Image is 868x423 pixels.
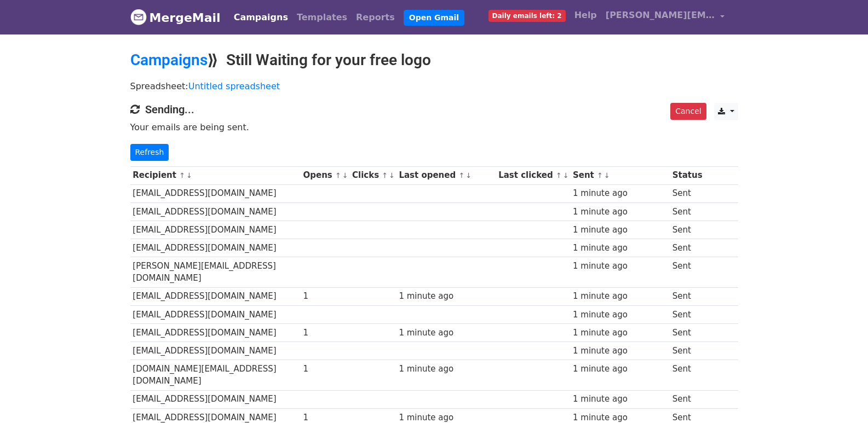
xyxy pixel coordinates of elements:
div: 1 minute ago [573,327,667,339]
a: Help [570,4,601,26]
a: Refresh [130,144,169,161]
th: Status [670,166,705,184]
div: 1 minute ago [399,327,493,339]
div: 1 minute ago [573,260,667,273]
a: Campaigns [130,51,208,69]
td: [PERSON_NAME][EMAIL_ADDRESS][DOMAIN_NAME] [130,257,301,288]
th: Sent [570,166,670,184]
th: Recipient [130,166,301,184]
th: Clicks [349,166,396,184]
div: 1 minute ago [573,363,667,375]
div: 1 [303,290,347,303]
td: [EMAIL_ADDRESS][DOMAIN_NAME] [130,287,301,305]
td: [EMAIL_ADDRESS][DOMAIN_NAME] [130,341,301,360]
td: Sent [670,239,705,257]
td: [EMAIL_ADDRESS][DOMAIN_NAME] [130,323,301,341]
td: [EMAIL_ADDRESS][DOMAIN_NAME] [130,390,301,408]
a: ↑ [179,171,185,179]
td: Sent [670,341,705,360]
div: 1 minute ago [573,224,667,236]
a: ↑ [597,171,603,179]
td: Sent [670,221,705,239]
div: 1 minute ago [573,345,667,357]
td: Sent [670,257,705,288]
div: 1 minute ago [573,187,667,200]
td: Sent [670,390,705,408]
td: Sent [670,202,705,221]
a: Campaigns [229,7,292,28]
p: Your emails are being sent. [130,121,738,133]
div: 1 [303,363,347,375]
h2: ⟫ Still Waiting for your free logo [130,51,738,69]
span: Daily emails left: 2 [488,10,566,22]
a: ↓ [342,171,348,179]
div: 1 minute ago [573,309,667,321]
div: 1 minute ago [399,363,493,375]
div: 1 minute ago [573,242,667,254]
td: [EMAIL_ADDRESS][DOMAIN_NAME] [130,221,301,239]
td: Sent [670,323,705,341]
td: Sent [670,305,705,323]
div: 1 [303,327,347,339]
td: [EMAIL_ADDRESS][DOMAIN_NAME] [130,202,301,221]
a: ↓ [186,171,192,179]
h4: Sending... [130,103,738,116]
td: [EMAIL_ADDRESS][DOMAIN_NAME] [130,305,301,323]
a: ↑ [556,171,562,179]
th: Opens [301,166,350,184]
div: 1 minute ago [573,393,667,405]
a: ↓ [465,171,472,179]
p: Spreadsheet: [130,80,738,92]
a: MergeMail [130,6,221,29]
div: 1 minute ago [399,290,493,303]
a: ↓ [563,171,569,179]
a: ↓ [389,171,395,179]
td: [EMAIL_ADDRESS][DOMAIN_NAME] [130,239,301,257]
a: Daily emails left: 2 [484,4,570,26]
a: Cancel [670,103,706,120]
span: [PERSON_NAME][EMAIL_ADDRESS][DOMAIN_NAME] [606,9,715,22]
td: Sent [670,184,705,202]
a: ↑ [382,171,388,179]
a: Reports [352,7,399,28]
div: 1 minute ago [573,290,667,303]
a: ↓ [604,171,610,179]
a: ↑ [458,171,464,179]
td: Sent [670,287,705,305]
th: Last clicked [496,166,570,184]
a: Open Gmail [404,10,464,26]
a: ↑ [335,171,341,179]
th: Last opened [396,166,496,184]
a: [PERSON_NAME][EMAIL_ADDRESS][DOMAIN_NAME] [601,4,729,30]
td: [DOMAIN_NAME][EMAIL_ADDRESS][DOMAIN_NAME] [130,360,301,391]
td: [EMAIL_ADDRESS][DOMAIN_NAME] [130,184,301,202]
a: Untitled spreadsheet [188,81,280,91]
td: Sent [670,360,705,391]
div: 1 minute ago [573,206,667,218]
a: Templates [292,7,352,28]
img: MergeMail logo [130,9,147,25]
